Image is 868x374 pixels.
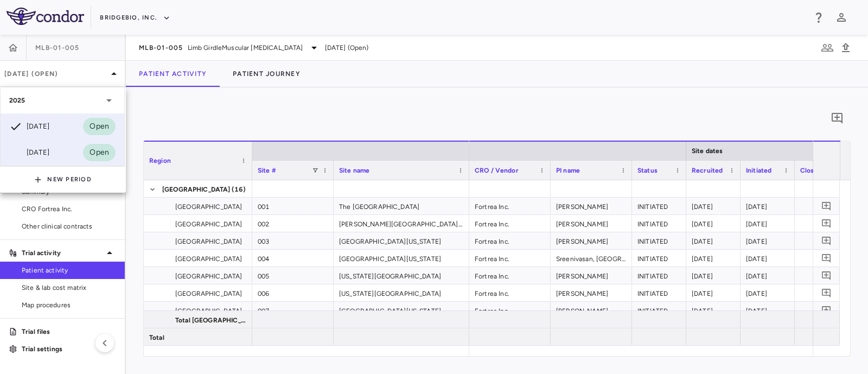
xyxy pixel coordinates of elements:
[9,146,49,159] div: [DATE]
[1,87,124,113] div: 2025
[9,96,25,105] p: 2025
[83,147,116,159] span: Open
[34,171,92,188] button: New Period
[83,121,116,132] span: Open
[9,120,49,133] div: [DATE]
